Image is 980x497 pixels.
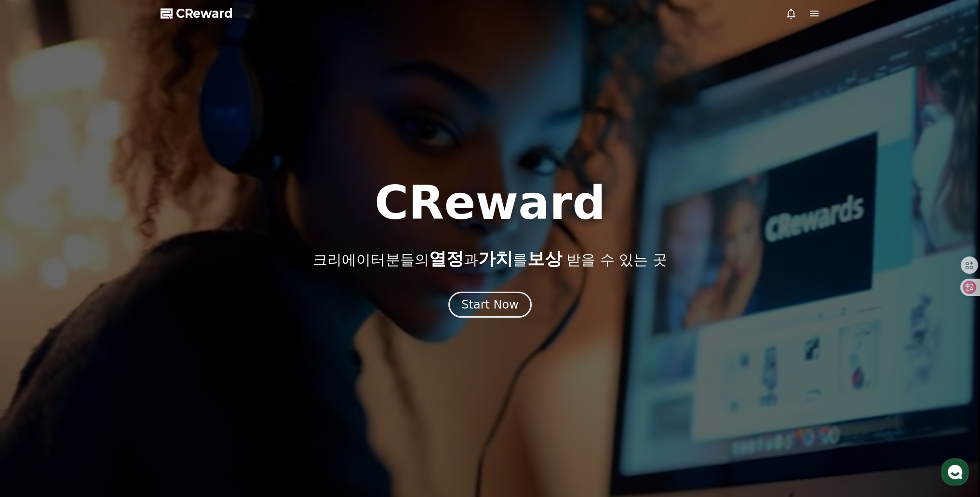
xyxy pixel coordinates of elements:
[478,249,512,269] span: 가치
[176,6,233,21] span: CReward
[161,6,233,21] a: CReward
[448,292,532,318] button: Start Now
[64,306,124,330] a: 대화
[527,249,562,269] span: 보상
[124,306,185,330] a: 설정
[375,180,605,226] h1: CReward
[88,321,100,328] span: 대화
[448,301,532,310] a: Start Now
[30,320,36,328] span: 홈
[461,297,519,312] div: Start Now
[3,306,64,330] a: 홈
[313,249,667,269] p: 크리에이터분들의 과 를 받을 수 있는 곳
[149,320,161,328] span: 설정
[429,249,463,269] span: 열정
